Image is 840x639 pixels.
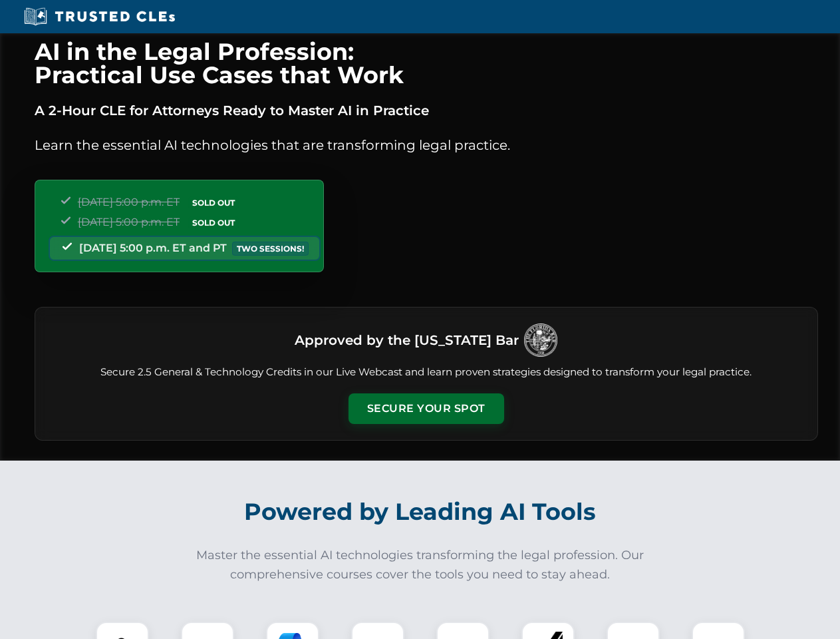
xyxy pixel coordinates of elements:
h1: AI in the Legal Profession: Practical Use Cases that Work [35,40,818,87]
h2: Powered by Leading AI Tools [52,489,789,535]
button: Secure Your Spot [349,393,504,424]
span: [DATE] 5:00 p.m. ET [78,216,180,228]
img: Trusted CLEs [20,7,179,27]
p: Master the essential AI technologies transforming the legal profession. Our comprehensive courses... [188,546,653,584]
span: [DATE] 5:00 p.m. ET [78,196,180,208]
p: A 2-Hour CLE for Attorneys Ready to Master AI in Practice [35,100,818,121]
span: SOLD OUT [188,216,239,230]
p: Learn the essential AI technologies that are transforming legal practice. [35,134,818,156]
img: Logo [524,323,557,357]
h3: Approved by the [US_STATE] Bar [295,328,519,352]
p: Secure 2.5 General & Technology Credits in our Live Webcast and learn proven strategies designed ... [51,365,801,380]
span: SOLD OUT [188,196,239,210]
